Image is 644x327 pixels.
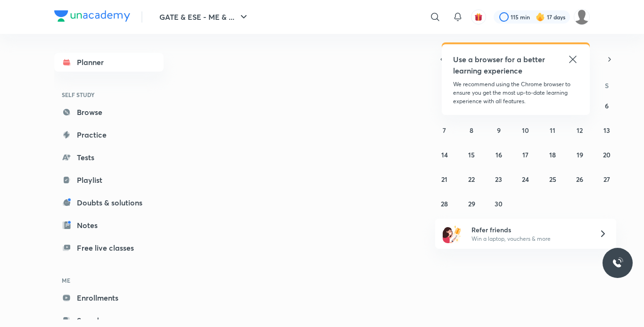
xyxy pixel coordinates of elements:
[545,172,560,187] button: September 25, 2025
[549,175,556,184] abbr: September 25, 2025
[603,175,610,184] abbr: September 27, 2025
[443,224,462,243] img: referral
[471,235,587,243] p: Win a laptop, vouchers & more
[464,196,479,211] button: September 29, 2025
[468,175,475,184] abbr: September 22, 2025
[474,13,483,21] img: avatar
[468,199,475,208] abbr: September 29, 2025
[522,150,528,159] abbr: September 17, 2025
[491,172,506,187] button: September 23, 2025
[437,172,452,187] button: September 21, 2025
[468,150,475,159] abbr: September 15, 2025
[576,175,583,184] abbr: September 26, 2025
[54,171,164,189] a: Playlist
[54,148,164,167] a: Tests
[572,147,587,162] button: September 19, 2025
[599,98,614,113] button: September 6, 2025
[464,123,479,138] button: September 8, 2025
[464,147,479,162] button: September 15, 2025
[572,172,587,187] button: September 26, 2025
[518,123,533,138] button: September 10, 2025
[605,101,609,110] abbr: September 6, 2025
[54,288,164,307] a: Enrollments
[495,199,503,208] abbr: September 30, 2025
[599,147,614,162] button: September 20, 2025
[603,150,611,159] abbr: September 20, 2025
[471,9,486,25] button: avatar
[443,126,446,135] abbr: September 7, 2025
[54,10,130,24] a: Company Logo
[441,199,448,208] abbr: September 28, 2025
[54,193,164,212] a: Doubts & solutions
[54,272,164,288] h6: ME
[545,147,560,162] button: September 18, 2025
[574,9,590,25] img: Mujtaba Ahsan
[470,126,473,135] abbr: September 8, 2025
[497,126,501,135] abbr: September 9, 2025
[54,125,164,144] a: Practice
[491,147,506,162] button: September 16, 2025
[495,175,502,184] abbr: September 23, 2025
[54,53,164,72] a: Planner
[599,123,614,138] button: September 13, 2025
[491,196,506,211] button: September 30, 2025
[536,12,545,22] img: streak
[495,150,502,159] abbr: September 16, 2025
[54,238,164,257] a: Free live classes
[518,172,533,187] button: September 24, 2025
[522,126,529,135] abbr: September 10, 2025
[577,126,583,135] abbr: September 12, 2025
[572,123,587,138] button: September 12, 2025
[441,150,448,159] abbr: September 14, 2025
[437,123,452,138] button: September 7, 2025
[550,126,555,135] abbr: September 11, 2025
[599,172,614,187] button: September 27, 2025
[441,175,447,184] abbr: September 21, 2025
[437,147,452,162] button: September 14, 2025
[453,54,547,76] h5: Use a browser for a better learning experience
[545,123,560,138] button: September 11, 2025
[549,150,556,159] abbr: September 18, 2025
[464,172,479,187] button: September 22, 2025
[54,10,130,22] img: Company Logo
[491,123,506,138] button: September 9, 2025
[612,257,623,269] img: ttu
[54,87,164,103] h6: SELF STUDY
[603,126,610,135] abbr: September 13, 2025
[154,8,255,26] button: GATE & ESE - ME & ...
[437,196,452,211] button: September 28, 2025
[577,150,583,159] abbr: September 19, 2025
[522,175,529,184] abbr: September 24, 2025
[54,103,164,122] a: Browse
[471,225,587,235] h6: Refer friends
[518,147,533,162] button: September 17, 2025
[605,81,609,90] abbr: Saturday
[453,80,578,106] p: We recommend using the Chrome browser to ensure you get the most up-to-date learning experience w...
[54,216,164,235] a: Notes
